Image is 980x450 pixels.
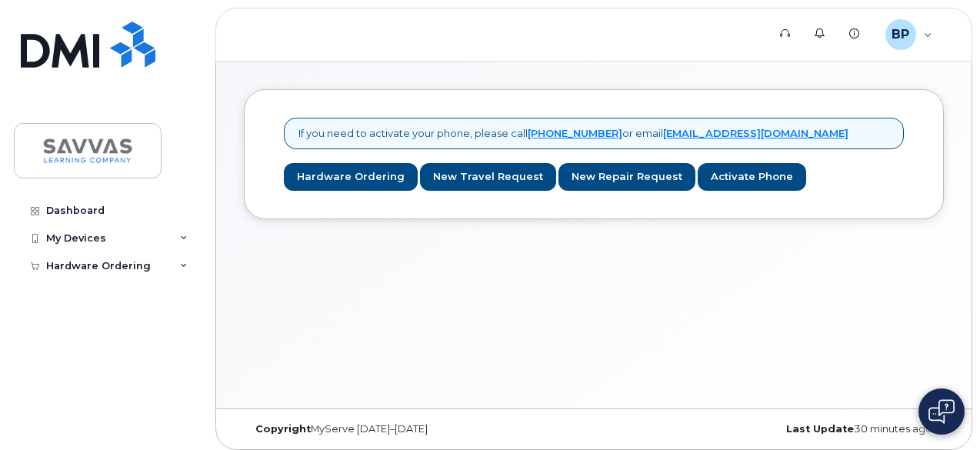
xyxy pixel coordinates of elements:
[928,399,955,424] img: Open chat
[663,127,848,139] a: [EMAIL_ADDRESS][DOMAIN_NAME]
[786,423,854,435] strong: Last Update
[528,127,622,139] a: [PHONE_NUMBER]
[420,163,556,192] a: New Travel Request
[698,163,806,192] a: Activate Phone
[255,423,311,435] strong: Copyright
[298,126,848,141] p: If you need to activate your phone, please call or email
[558,163,695,192] a: New Repair Request
[284,163,418,192] a: Hardware Ordering
[244,423,477,435] div: MyServe [DATE]–[DATE]
[711,423,944,435] div: 30 minutes ago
